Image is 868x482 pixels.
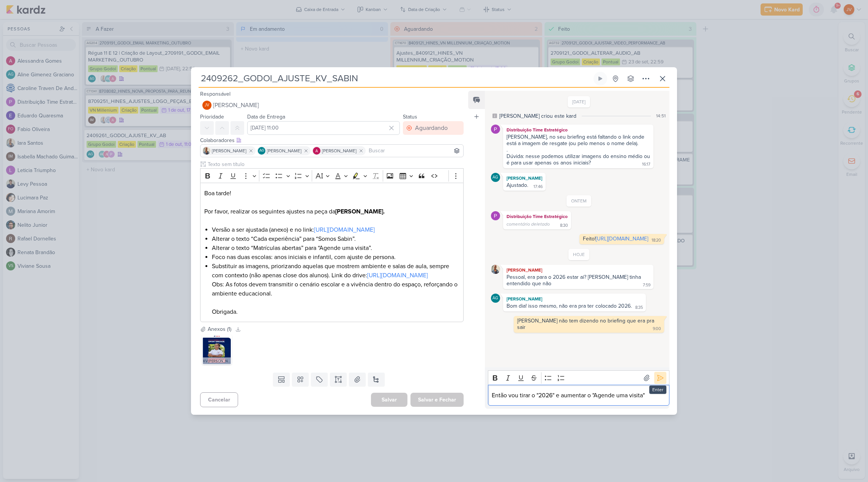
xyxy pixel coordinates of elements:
[488,385,669,406] div: Editor editing area: main
[403,114,417,120] label: Status
[200,183,464,322] div: Editor editing area: main
[517,318,656,330] div: [PERSON_NAME] não tem dizendo no briefing que era pra sair
[507,147,650,153] div: .
[492,391,665,400] p: Então vou tirar o "2026" e aumentar o "Agende uma visita"
[643,282,650,288] div: 7:59
[206,160,464,168] input: Texto sem título
[200,168,464,183] div: Editor toolbar
[199,72,592,85] input: Kard Sem Título
[212,234,459,243] li: Alterar o texto “Cada experiência” para “Somos Sabin”.
[492,296,498,300] p: AG
[656,112,666,119] div: 14:51
[200,91,230,97] label: Responsável
[583,235,648,242] div: Feito!
[507,221,550,227] span: comentário deletado
[597,76,603,82] div: Ligar relógio
[488,370,669,385] div: Editor toolbar
[560,223,568,229] div: 8:30
[653,326,661,332] div: 9:00
[247,114,285,120] label: Data de Entrega
[507,303,632,309] div: Bom dia! isso mesmo, não era pra ter colocado 2026.
[507,274,642,287] div: Pessoal, era para o 2026 estar ai? [PERSON_NAME] tinha entendido que não
[200,98,464,112] button: JV [PERSON_NAME]
[267,147,301,154] span: [PERSON_NAME]
[203,147,210,155] img: Iara Santos
[213,101,259,110] span: [PERSON_NAME]
[505,213,570,220] div: Distribuição Time Estratégico
[491,294,500,303] div: Aline Gimenez Graciano
[415,123,448,133] div: Aguardando
[649,386,666,394] div: Enter
[208,325,231,333] div: Anexos (1)
[204,189,459,216] p: Boa tarde! Por favor, realizar os seguintes ajustes na peça da
[212,147,246,154] span: [PERSON_NAME]
[202,101,211,110] div: Joney Viana
[200,136,464,144] div: Colaboradores
[202,335,232,365] img: yg2U0uiYDZtegpxghw3ozy8meOsdUh9RvonGlPmR.jpg
[492,175,498,180] p: AG
[507,182,528,188] div: Ajustado.
[491,211,500,220] img: Distribuição Time Estratégico
[533,184,543,190] div: 17:46
[596,235,648,242] a: [URL][DOMAIN_NAME]
[202,357,232,365] div: KV [PERSON_NAME].jpg
[367,272,428,279] a: [URL][DOMAIN_NAME]
[505,174,544,182] div: [PERSON_NAME]
[314,226,375,234] a: [URL][DOMAIN_NAME]
[491,173,500,182] div: Aline Gimenez Graciano
[205,103,209,107] p: JV
[507,153,652,166] div: Dúvida: nesse podemos utilizar imagens do ensino médio ou é para usar apenas os anos iniciais?
[505,295,644,303] div: [PERSON_NAME]
[505,126,652,134] div: Distribuição Time Estratégico
[212,262,459,316] li: Substituir as imagens, priorizando aquelas que mostrem ambiente e salas de aula, sempre com conte...
[247,121,400,135] input: Select a date
[635,305,643,311] div: 8:35
[322,147,357,154] span: [PERSON_NAME]
[491,265,500,274] img: Iara Santos
[200,114,224,120] label: Prioridade
[335,208,385,215] strong: [PERSON_NAME].
[259,149,264,153] p: AG
[491,125,500,134] img: Distribuição Time Estratégico
[652,237,661,243] div: 18:20
[403,121,464,135] button: Aguardando
[313,147,320,155] img: Alessandra Gomes
[258,147,265,155] div: Aline Gimenez Graciano
[507,134,650,147] div: [PERSON_NAME], no seu briefing está faltando o link onde está a imagem de resgate (ou pelo menos ...
[367,146,462,155] input: Buscar
[505,266,652,274] div: [PERSON_NAME]
[200,392,238,407] button: Cancelar
[212,225,459,234] li: Versão a ser ajustada (anexo) e no link:
[212,243,459,253] li: Alterar o texto “Matrículas abertas” para “Agende uma visita”.
[499,112,576,120] div: [PERSON_NAME] criou este kard
[642,161,650,168] div: 16:17
[212,253,459,262] li: Foco nas duas escolas: anos iniciais e infantil, com ajuste de persona.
